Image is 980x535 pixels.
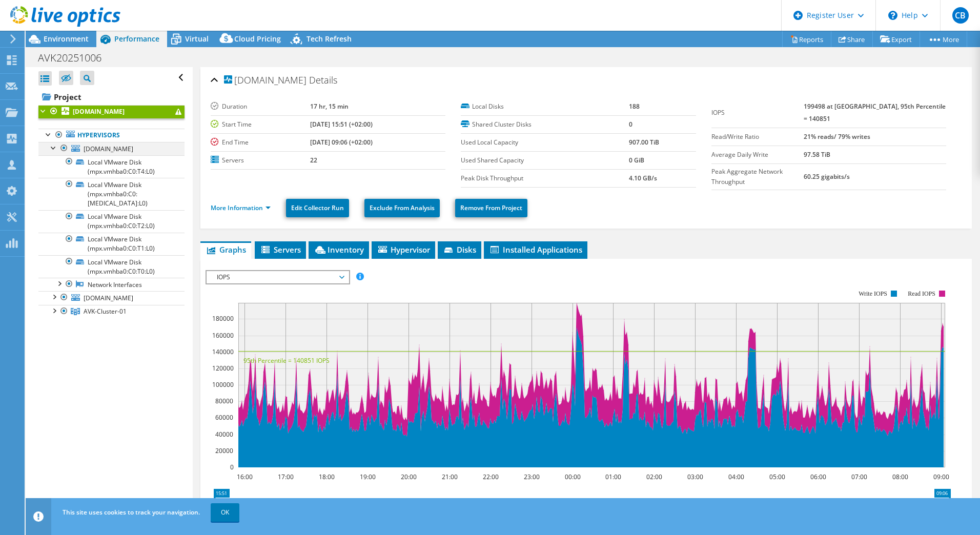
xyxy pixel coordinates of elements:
span: [DOMAIN_NAME] [84,294,133,302]
text: 100000 [212,380,234,389]
label: Start Time [211,119,311,130]
span: Environment [44,34,89,44]
text: 0 [230,463,234,471]
a: More Information [211,203,271,212]
label: Read/Write Ratio [711,132,804,142]
label: Average Daily Write [711,150,804,160]
label: IOPS [711,108,804,118]
b: 60.25 gigabits/s [804,172,850,181]
span: IOPS [212,271,343,283]
span: AVK-Cluster-01 [84,307,127,316]
text: 07:00 [851,472,867,481]
text: 17:00 [277,472,293,481]
h1: AVK20251006 [33,52,117,64]
label: Used Shared Capacity [461,155,629,166]
text: 120000 [212,364,234,373]
text: 16:00 [236,472,252,481]
b: 188 [629,102,640,111]
span: Tech Refresh [307,34,352,44]
b: 21% reads/ 79% writes [804,132,870,141]
b: [DATE] 09:06 (+02:00) [310,138,373,147]
a: Local VMware Disk (mpx.vmhba0:C0:T1:L0) [38,233,185,255]
label: End Time [211,137,311,148]
a: [DOMAIN_NAME] [38,105,185,118]
text: 140000 [212,347,234,356]
text: 18:00 [318,472,334,481]
b: 0 [629,120,632,129]
a: Project [38,89,185,105]
span: CB [952,7,969,24]
b: [DOMAIN_NAME] [73,107,125,116]
text: 06:00 [810,472,826,481]
span: Hypervisor [377,244,430,255]
text: 22:00 [482,472,498,481]
b: [DATE] 15:51 (+02:00) [310,120,373,129]
text: 01:00 [605,472,621,481]
text: 20:00 [400,472,416,481]
label: Shared Cluster Disks [461,119,629,130]
label: Peak Disk Throughput [461,173,629,183]
label: Duration [211,101,311,112]
b: 907.00 TiB [629,138,659,147]
text: 21:00 [441,472,457,481]
text: 60000 [215,413,233,422]
a: Local VMware Disk (mpx.vmhba0:C0:[MEDICAL_DATA]:L0) [38,178,185,210]
text: Read IOPS [908,290,935,297]
a: Edit Collector Run [286,199,349,217]
span: [DOMAIN_NAME] [84,145,133,153]
a: Local VMware Disk (mpx.vmhba0:C0:T4:L0) [38,155,185,178]
label: Servers [211,155,311,166]
text: 02:00 [646,472,662,481]
svg: \n [888,11,897,20]
text: 40000 [215,430,233,439]
a: Exclude From Analysis [364,199,440,217]
b: 0 GiB [629,156,644,164]
text: 23:00 [523,472,539,481]
b: 97.58 TiB [804,150,830,159]
span: Performance [114,34,159,44]
text: 160000 [212,331,234,340]
a: [DOMAIN_NAME] [38,291,185,304]
a: Local VMware Disk (mpx.vmhba0:C0:T2:L0) [38,210,185,233]
b: 17 hr, 15 min [310,102,349,111]
text: 19:00 [359,472,375,481]
span: [DOMAIN_NAME] [224,75,307,86]
text: 80000 [215,397,233,405]
text: 95th Percentile = 140851 IOPS [243,356,330,365]
text: 09:00 [933,472,949,481]
text: 08:00 [892,472,908,481]
span: Installed Applications [489,244,582,255]
label: Used Local Capacity [461,137,629,148]
span: Servers [260,244,301,255]
span: Details [309,74,337,86]
span: Inventory [314,244,364,255]
a: Local VMware Disk (mpx.vmhba0:C0:T0:L0) [38,255,185,278]
span: Virtual [185,34,209,44]
span: Cloud Pricing [234,34,281,44]
label: Peak Aggregate Network Throughput [711,167,804,187]
a: More [920,31,967,47]
a: Export [872,31,920,47]
a: Remove From Project [455,199,527,217]
span: Graphs [206,244,246,255]
a: Hypervisors [38,129,185,142]
label: Local Disks [461,101,629,112]
text: 04:00 [728,472,744,481]
b: 199498 at [GEOGRAPHIC_DATA], 95th Percentile = 140851 [804,102,946,123]
b: 22 [310,156,317,164]
text: 180000 [212,314,234,323]
a: Share [831,31,873,47]
a: AVK-Cluster-01 [38,305,185,318]
a: Network Interfaces [38,278,185,291]
a: [DOMAIN_NAME] [38,142,185,155]
text: 00:00 [564,472,580,481]
text: 03:00 [687,472,703,481]
text: Write IOPS [859,290,887,297]
text: 05:00 [769,472,785,481]
span: This site uses cookies to track your navigation. [63,508,200,517]
b: 4.10 GB/s [629,174,657,182]
span: Disks [443,244,476,255]
a: Reports [782,31,831,47]
a: OK [211,503,239,522]
text: 20000 [215,446,233,455]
